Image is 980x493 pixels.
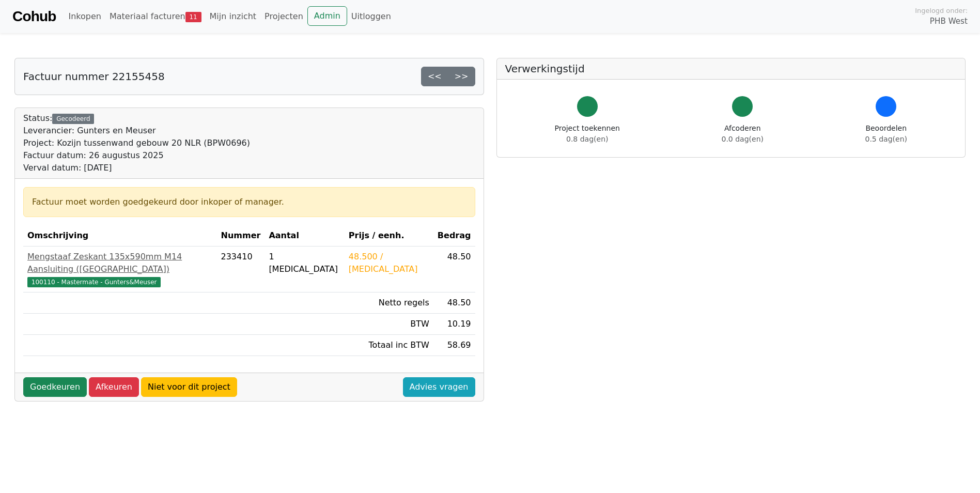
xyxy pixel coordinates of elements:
[433,292,475,314] td: 48.50
[722,135,764,143] span: 0.0 dag(en)
[23,149,250,162] div: Factuur datum: 26 augustus 2025
[185,12,201,22] span: 11
[269,251,340,275] div: 1 [MEDICAL_DATA]
[433,314,475,335] td: 10.19
[64,6,105,27] a: Inkopen
[23,162,250,174] div: Verval datum: [DATE]
[930,16,968,27] span: PHB West
[23,125,250,137] div: Leverancier: Gunters en Meuser
[52,114,94,124] div: Gecodeerd
[206,6,261,27] a: Mijn inzicht
[433,225,475,246] th: Bedrag
[433,335,475,356] td: 58.69
[217,225,265,246] th: Nummer
[217,246,265,292] td: 233410
[403,377,475,397] a: Advies vragen
[566,135,608,143] span: 0.8 dag(en)
[260,6,307,27] a: Projecten
[141,377,237,397] a: Niet voor dit project
[27,251,213,288] a: Mengstaaf Zeskant 135x590mm M14 Aansluiting ([GEOGRAPHIC_DATA])100110 - Mastermate - Gunters&Meuser
[345,225,433,246] th: Prijs / eenh.
[505,63,957,75] h5: Verwerkingstijd
[915,6,968,16] span: Ingelogd onder:
[555,123,620,145] div: Project toekennen
[23,225,217,246] th: Omschrijving
[27,251,213,275] div: Mengstaaf Zeskant 135x590mm M14 Aansluiting ([GEOGRAPHIC_DATA])
[421,67,448,86] a: <<
[23,112,250,174] div: Status:
[347,6,395,27] a: Uitloggen
[23,377,87,397] a: Goedkeuren
[27,277,161,287] span: 100110 - Mastermate - Gunters&Meuser
[12,4,56,29] a: Cohub
[448,67,475,86] a: >>
[23,70,165,83] h5: Factuur nummer 22155458
[865,123,907,145] div: Beoordelen
[865,135,907,143] span: 0.5 dag(en)
[105,6,206,27] a: Materiaal facturen11
[345,335,433,356] td: Totaal inc BTW
[89,377,139,397] a: Afkeuren
[433,246,475,292] td: 48.50
[349,251,429,275] div: 48.500 / [MEDICAL_DATA]
[307,6,347,26] a: Admin
[722,123,764,145] div: Afcoderen
[265,225,344,246] th: Aantal
[23,137,250,149] div: Project: Kozijn tussenwand gebouw 20 NLR (BPW0696)
[345,314,433,335] td: BTW
[345,292,433,314] td: Netto regels
[32,196,466,208] div: Factuur moet worden goedgekeurd door inkoper of manager.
